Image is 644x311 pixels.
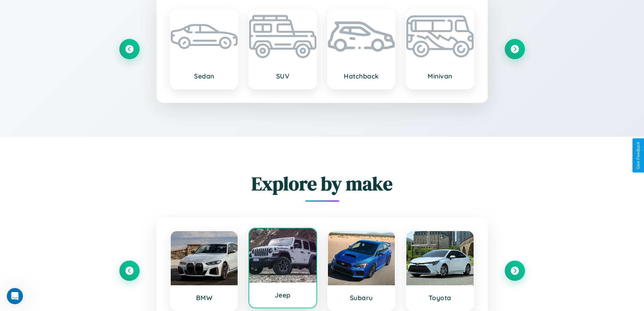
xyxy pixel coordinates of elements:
h2: Explore by make [119,171,525,197]
div: Give Feedback [636,142,641,169]
h3: Minivan [413,72,467,80]
h3: Subaru [335,294,388,302]
h3: Toyota [413,294,467,302]
h3: Sedan [177,72,231,80]
h3: Hatchback [335,72,388,80]
h3: SUV [256,72,310,80]
iframe: Intercom live chat [7,288,23,304]
h3: BMW [177,294,231,302]
h3: Jeep [256,291,310,299]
